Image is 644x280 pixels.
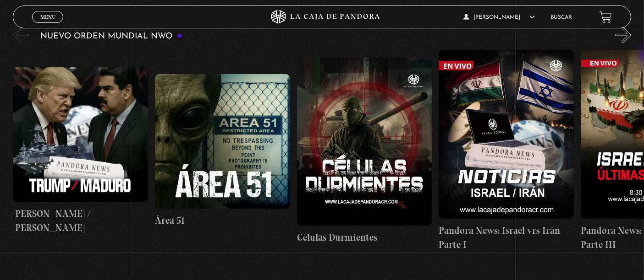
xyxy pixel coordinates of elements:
span: Menu [40,14,55,20]
a: [PERSON_NAME] / [PERSON_NAME] [13,50,148,252]
span: [PERSON_NAME] [463,15,535,20]
h4: [PERSON_NAME] / [PERSON_NAME] [13,206,148,235]
a: View your shopping cart [600,11,612,23]
h4: Células Durmientes [297,230,432,245]
span: Cerrar [37,22,59,28]
a: Área 51 [155,50,290,252]
h3: Nuevo Orden Mundial NWO [40,32,182,41]
h4: Pandora News: Israel vrs Irán Parte I [439,223,574,252]
a: Buscar [550,15,572,20]
button: Next [615,27,631,43]
a: Pandora News: Israel vrs Irán Parte I [439,50,574,252]
a: Células Durmientes [297,50,432,252]
h4: Área 51 [155,213,290,228]
button: Previous [13,27,29,43]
